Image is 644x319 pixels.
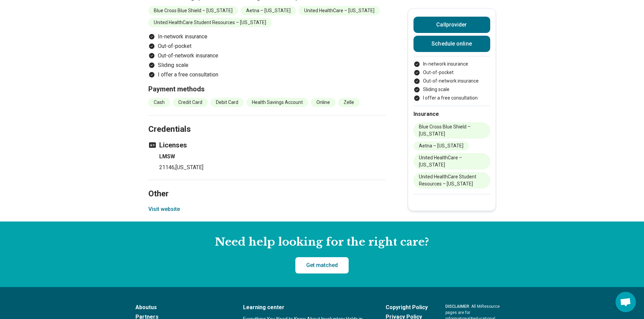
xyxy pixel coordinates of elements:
li: Health Savings Account [246,98,308,107]
h2: Other [148,172,386,200]
li: Blue Cross Blue Shield – [US_STATE] [413,122,490,139]
button: Callprovider [413,17,490,33]
button: Visit website [148,205,180,213]
li: Aetna – [US_STATE] [413,141,469,150]
li: Out-of-pocket [148,42,386,50]
li: Sliding scale [413,86,490,93]
ul: Payment options [413,60,490,102]
li: Sliding scale [148,61,386,69]
a: Schedule online [413,36,490,52]
ul: Payment options [148,33,386,79]
li: United HealthCare – [US_STATE] [299,6,380,15]
h2: Need help looking for the right care? [5,235,639,249]
h3: Licenses [148,140,386,150]
span: DISCLAIMER [445,304,469,309]
li: Online [311,98,335,107]
li: Debit Card [210,98,244,107]
li: In-network insurance [148,33,386,41]
li: United HealthCare – [US_STATE] [413,153,490,170]
div: Open chat [615,292,636,312]
li: Out-of-pocket [413,69,490,76]
li: Credit Card [173,98,208,107]
li: Out-of-network insurance [413,77,490,85]
li: Zelle [338,98,360,107]
h2: Credentials [148,107,386,135]
li: I offer a free consultation [413,94,490,102]
li: Cash [148,98,170,107]
h3: Payment methods [148,84,386,94]
li: Blue Cross Blue Shield – [US_STATE] [148,6,238,15]
li: Out-of-network insurance [148,52,386,60]
a: Aboutus [135,303,225,312]
a: Learning center [243,303,368,312]
a: Copyright Policy [386,303,428,312]
span: , [US_STATE] [174,164,203,171]
a: Get matched [295,257,349,273]
li: United HealthCare Student Resources – [US_STATE] [413,172,490,189]
li: I offer a free consultation [148,71,386,79]
h2: Insurance [413,110,490,118]
li: Aetna – [US_STATE] [241,6,296,15]
h4: LMSW [159,153,386,161]
li: United HealthCare Student Resources – [US_STATE] [148,18,272,27]
p: 21146 [159,163,386,172]
li: In-network insurance [413,60,490,68]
